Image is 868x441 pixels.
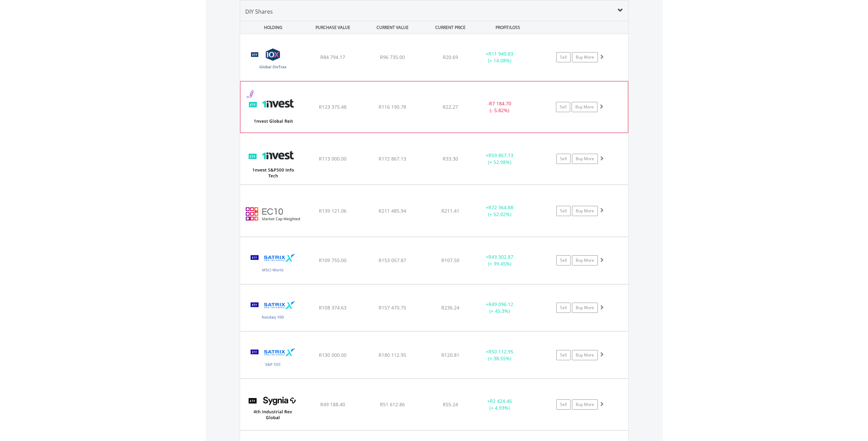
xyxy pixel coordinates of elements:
a: Sell [556,206,571,216]
img: EQU.ZA.ETFGRE.png [244,90,303,131]
span: R109 755.00 [319,257,347,263]
span: R22.27 [443,104,458,110]
a: Sell [556,255,571,265]
a: Sell [556,303,571,313]
span: R107.50 [441,257,459,263]
span: R84 794.17 [320,54,345,60]
span: R55.24 [443,401,458,408]
div: - (- 5.82%) [474,100,525,114]
span: R108 374.63 [319,304,347,311]
a: Sell [556,154,571,164]
span: R130 000.00 [319,352,347,358]
span: R51 612.86 [380,401,405,408]
a: Buy More [572,206,598,216]
span: R20.69 [443,54,458,60]
div: + (+ 52.02%) [474,204,526,218]
div: CURRENT VALUE [364,21,422,34]
img: EC10.EC.EC10.png [244,194,302,234]
span: R72 364.88 [488,204,513,211]
div: CURRENT PRICE [423,21,477,34]
img: EQU.ZA.GLODIV.png [244,43,302,79]
div: + (+ 38.55%) [474,348,526,362]
img: EQU.ZA.STX500.png [244,340,302,377]
a: Buy More [572,52,598,62]
a: Buy More [572,154,598,164]
a: Sell [556,350,571,360]
span: R211.41 [441,208,459,214]
a: Buy More [572,399,598,410]
span: R43 302.87 [488,254,513,260]
div: + (+ 52.98%) [474,152,526,166]
span: R11 940.83 [488,50,513,57]
div: + (+ 45.3%) [474,301,526,315]
img: EQU.ZA.ETF5IT.png [244,142,302,183]
span: R172 867.13 [379,155,406,162]
a: Sell [556,399,571,410]
div: + (+ 4.93%) [474,398,526,411]
a: Buy More [572,350,598,360]
span: R50 112.95 [488,348,513,355]
div: PURCHASE VALUE [304,21,362,34]
span: R139 121.06 [319,208,347,214]
img: EQU.ZA.STXNDQ.png [244,293,302,330]
span: R116 190.78 [379,104,406,110]
span: R120.81 [441,352,459,358]
span: R180 112.95 [379,352,406,358]
span: R123 375.48 [319,104,347,110]
span: R33.30 [443,155,458,162]
a: Sell [556,102,570,112]
span: R113 000.00 [319,155,347,162]
div: PROFIT/LOSS [479,21,537,34]
span: DIY Shares [245,8,273,15]
span: R96 735.00 [380,54,405,60]
div: HOLDING [240,21,303,34]
img: EQU.ZA.STXWDM.png [244,246,302,282]
img: EQU.ZA.SYG4IR.png [244,387,302,428]
span: R7 184.70 [489,100,511,107]
div: + (+ 39.45%) [474,254,526,267]
span: R157 470.75 [379,304,406,311]
a: Buy More [572,303,598,313]
a: Buy More [572,102,598,112]
span: R236.24 [441,304,459,311]
a: Buy More [572,255,598,265]
span: R59 867.13 [488,152,513,158]
span: R49 096.12 [488,301,513,307]
span: R153 057.87 [379,257,406,263]
a: Sell [556,52,571,62]
span: R2 424.46 [490,398,512,404]
div: + (+ 14.08%) [474,50,526,64]
span: R211 485.94 [379,208,406,214]
span: R49 188.40 [320,401,345,408]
